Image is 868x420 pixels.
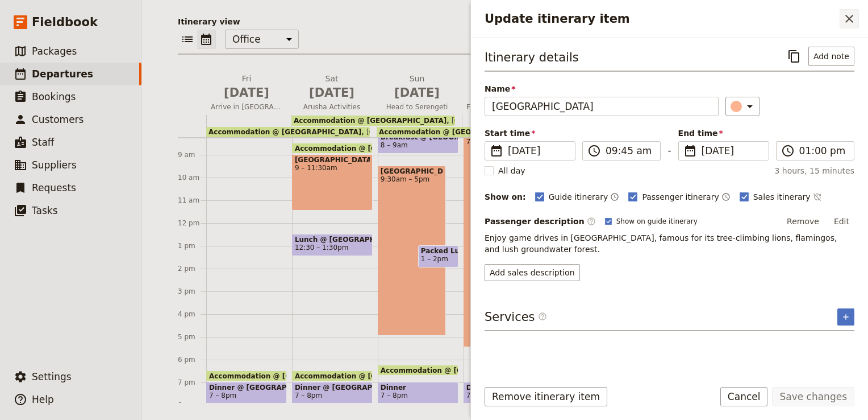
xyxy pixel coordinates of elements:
span: Accommodation @ [GEOGRAPHIC_DATA] [295,372,453,380]
div: 1 pm [178,241,206,250]
div: Dinner7 – 8pm [378,382,458,404]
div: 2 pm [178,264,206,273]
span: [GEOGRAPHIC_DATA] [295,156,370,164]
button: Remove [782,213,824,230]
h2: Update itinerary item [485,10,840,27]
input: ​ [606,144,653,158]
button: List view [178,30,197,49]
button: Sat [DATE]Arusha Activities [291,73,377,115]
span: Show on guide itinerary [616,217,698,226]
div: Breakfast @ [GEOGRAPHIC_DATA]8 – 9am [378,131,458,154]
div: Show on: [485,191,526,203]
span: Sales itinerary [753,191,811,203]
label: Passenger description [485,216,596,227]
button: Time not shown on sales itinerary [813,190,822,204]
div: 8 pm [178,401,206,410]
span: ​ [538,312,547,321]
button: Copy itinerary item [784,47,804,66]
span: Customers [32,114,84,125]
div: 4 pm [178,310,206,319]
div: Accommodation @ [GEOGRAPHIC_DATA][GEOGRAPHIC_DATA] [291,116,455,126]
span: Name [485,83,719,94]
button: Fri [DATE]Arrive in [GEOGRAPHIC_DATA] [206,73,291,115]
span: All day [498,165,525,176]
span: Settings [32,371,72,382]
p: Enjoy game drives in [GEOGRAPHIC_DATA], famous for its tree-climbing lions, flamingos, and lush g... [485,232,854,255]
span: Accommodation @ [GEOGRAPHIC_DATA] [GEOGRAPHIC_DATA][PERSON_NAME] [381,367,684,374]
span: ​ [587,217,596,226]
span: Arrive in [GEOGRAPHIC_DATA] [206,102,287,112]
span: Start time [485,127,575,139]
div: 6 pm [178,355,206,364]
span: Lunch @ [GEOGRAPHIC_DATA] [295,236,370,244]
button: Add note [808,47,854,66]
button: ​ [725,97,759,116]
div: Dinner7 – 8pm [464,382,544,404]
span: Suppliers [32,159,77,171]
span: Arusha Activities [291,102,372,112]
div: Accommodation @ [GEOGRAPHIC_DATA][GEOGRAPHIC_DATA], [GEOGRAPHIC_DATA] [206,127,370,137]
span: Guide itinerary [549,191,608,203]
button: Close drawer [840,9,859,28]
h3: Services [485,308,547,326]
div: 9 am [178,150,206,159]
span: ​ [587,144,601,158]
span: ​ [490,144,503,158]
div: 3 pm [178,287,206,296]
button: Calendar view [197,30,216,49]
div: Dinner @ [GEOGRAPHIC_DATA]7 – 8pm [206,382,287,404]
span: - [667,143,671,160]
div: Full Day Game drive7:30am – 5:30pm [464,120,532,347]
div: 12 pm [178,219,206,228]
span: Bookings [32,91,76,102]
span: 9 – 11:30am [295,164,370,172]
span: [DATE] [702,144,762,158]
span: Dinner @ [GEOGRAPHIC_DATA] [295,384,370,392]
span: 7 – 8pm [209,392,236,400]
div: [GEOGRAPHIC_DATA]9:30am – 5pm [378,166,446,336]
input: Name [485,97,719,116]
button: Save changes [772,387,854,406]
span: [DATE] [381,84,453,101]
div: 10 am [178,173,206,182]
span: [GEOGRAPHIC_DATA] [381,167,444,175]
h2: Sat [296,73,368,101]
span: Accommodation @ [GEOGRAPHIC_DATA] [294,117,446,125]
span: [DATE] [211,84,282,101]
div: Accommodation @ [GEOGRAPHIC_DATA] [206,370,287,381]
span: Requests [32,182,76,193]
div: Accommodation @ [GEOGRAPHIC_DATA] [292,370,373,381]
span: Packed Lunch @ [GEOGRAPHIC_DATA] [421,247,456,255]
span: Accommodation @ [GEOGRAPHIC_DATA] [295,145,453,152]
span: 9:30am – 5pm [381,175,444,183]
span: 12:30 – 1:30pm [295,244,348,252]
button: Cancel [720,387,768,406]
span: Fieldbook [32,14,98,31]
div: Accommodation @ [GEOGRAPHIC_DATA] [GEOGRAPHIC_DATA][PERSON_NAME] [377,127,625,137]
span: ​ [538,312,547,326]
div: 11 am [178,196,206,205]
button: Edit [829,213,854,230]
div: 7 pm [178,378,206,387]
span: 7:30am – 5:30pm [466,138,529,146]
span: Dinner [466,384,541,392]
button: Add sales description [485,264,580,281]
h2: Fri [211,73,282,101]
div: Lunch @ [GEOGRAPHIC_DATA]12:30 – 1:30pm [292,234,373,256]
span: Tasks [32,205,58,216]
span: Passenger itinerary [642,191,719,203]
span: Staff [32,137,55,148]
div: Packed Lunch @ [GEOGRAPHIC_DATA]1 – 2pm [418,245,458,267]
span: 7 – 8pm [466,392,494,400]
button: Remove itinerary item [485,387,607,406]
span: 3 hours, 15 minutes [774,165,854,176]
span: 7 – 8pm [295,392,322,400]
div: Accommodation @ [GEOGRAPHIC_DATA] [292,143,373,154]
input: ​ [799,144,847,158]
span: Head to Serengeti [377,102,457,112]
span: Packages [32,46,77,57]
div: [GEOGRAPHIC_DATA]9 – 11:30am [292,154,373,211]
span: 1 – 2pm [421,255,448,263]
span: ​ [781,144,795,158]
